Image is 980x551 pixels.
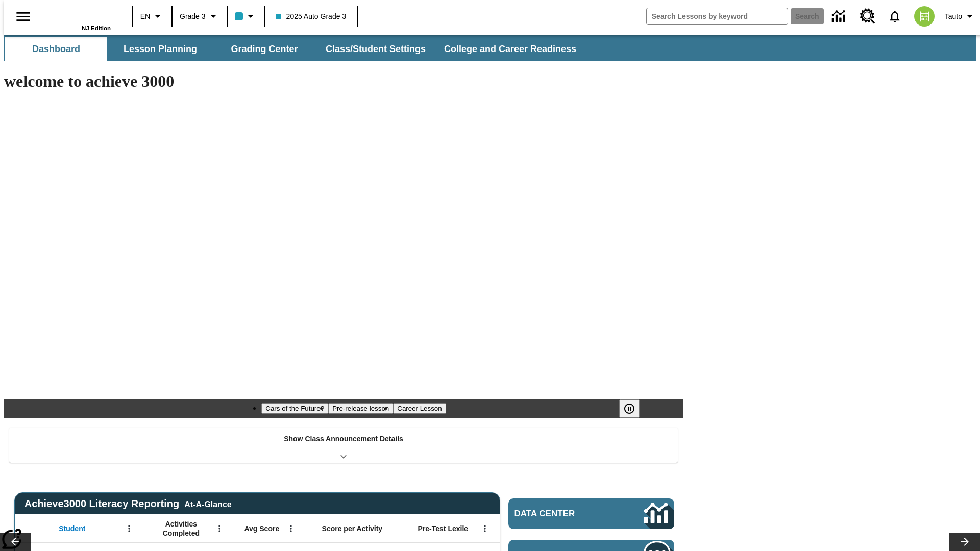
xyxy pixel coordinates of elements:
[826,3,854,31] a: Data Center
[508,498,674,529] a: Data Center
[231,7,261,26] button: Class color is light blue. Change class color
[418,524,469,533] span: Pre-Test Lexile
[619,399,640,418] button: Pause
[44,5,111,25] a: Home
[213,37,315,61] button: Grading Center
[4,35,976,61] div: SubNavbar
[908,3,941,30] button: Select a new avatar
[4,37,585,61] div: SubNavbar
[82,25,111,31] span: NJ Edition
[647,8,788,24] input: search field
[140,11,150,22] span: EN
[284,434,403,444] p: Show Class Announcement Details
[322,524,383,533] span: Score per Activity
[180,11,206,22] span: Grade 3
[136,7,168,26] button: Language: EN, Select a language
[59,524,85,533] span: Student
[176,7,224,26] button: Grade: Grade 3, Select a grade
[121,521,137,536] button: Open Menu
[44,4,111,31] div: Home
[393,403,446,414] button: Slide 3 Career Lesson
[283,521,299,536] button: Open Menu
[619,399,650,418] div: Pause
[276,11,347,22] span: 2025 Auto Grade 3
[436,37,584,61] button: College and Career Readiness
[477,521,493,536] button: Open Menu
[949,533,980,551] button: Lesson carousel, Next
[328,403,393,414] button: Slide 2 Pre-release lesson
[514,509,610,519] span: Data Center
[4,72,683,91] h1: welcome to achieve 3000
[945,11,962,22] span: Tauto
[8,2,38,32] button: Open side menu
[109,37,211,61] button: Lesson Planning
[881,3,908,30] a: Notifications
[9,428,678,463] div: Show Class Announcement Details
[184,498,231,509] div: At-A-Glance
[317,37,434,61] button: Class/Student Settings
[148,519,215,538] span: Activities Completed
[261,403,328,414] button: Slide 1 Cars of the Future?
[24,498,232,510] span: Achieve3000 Literacy Reporting
[212,521,227,536] button: Open Menu
[914,6,935,27] img: avatar image
[244,524,279,533] span: Avg Score
[854,3,881,30] a: Resource Center, Will open in new tab
[5,37,107,61] button: Dashboard
[941,7,980,26] button: Profile/Settings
